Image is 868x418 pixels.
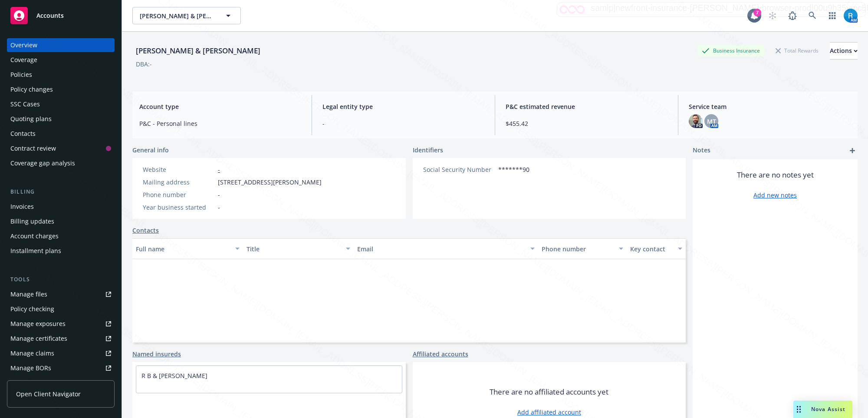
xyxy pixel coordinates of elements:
div: Total Rewards [771,45,823,56]
a: Installment plans [7,244,115,258]
a: R B & [PERSON_NAME] [141,372,207,380]
div: Actions [830,43,858,59]
a: Add new notes [753,191,797,200]
div: Social Security Number [423,165,495,174]
a: Overview [7,38,115,52]
div: Manage BORs [10,361,51,375]
div: Invoices [10,200,34,214]
a: Account charges [7,229,115,243]
a: Named insureds [132,349,181,359]
button: Actions [830,42,858,59]
div: Coverage [10,53,37,67]
div: Website [143,165,214,174]
div: Manage files [10,287,47,301]
div: Billing [7,188,115,196]
div: Key contact [630,244,673,253]
div: Policy changes [10,82,53,96]
span: - [322,119,484,128]
span: Accounts [36,12,64,19]
span: $455.42 [506,119,667,128]
span: Account type [139,102,301,111]
div: Policy checking [10,302,54,316]
div: Phone number [143,190,214,199]
span: There are no notes yet [737,170,814,180]
div: Contract review [10,142,56,155]
div: Year business started [143,203,214,212]
div: Drag to move [793,401,804,418]
div: 7 [753,9,761,16]
span: Identifiers [413,145,443,155]
div: SSC Cases [10,97,40,111]
div: [PERSON_NAME] & [PERSON_NAME] [132,45,264,56]
a: Contacts [7,127,115,141]
a: Manage certificates [7,332,115,346]
div: Manage certificates [10,332,67,346]
span: P&C estimated revenue [506,102,667,111]
a: Manage files [7,287,115,301]
button: [PERSON_NAME] & [PERSON_NAME] [132,7,241,24]
div: Account charges [10,229,59,243]
span: Service team [689,102,851,111]
span: [PERSON_NAME] & [PERSON_NAME] [140,11,215,20]
span: P&C - Personal lines [139,119,301,128]
span: [STREET_ADDRESS][PERSON_NAME] [218,178,322,187]
a: Contract review [7,142,115,155]
div: Contacts [10,127,36,141]
div: Coverage gap analysis [10,156,75,170]
a: Add affiliated account [517,408,581,417]
a: Switch app [824,7,841,24]
span: MT [707,117,716,126]
div: Overview [10,38,37,52]
div: Full name [136,244,230,253]
a: Contacts [132,226,159,235]
div: Business Insurance [697,45,764,56]
a: Affiliated accounts [413,349,468,359]
a: Policies [7,68,115,82]
div: Billing updates [10,214,54,228]
span: There are no affiliated accounts yet [490,387,608,397]
a: Search [804,7,821,24]
button: Phone number [538,238,627,259]
span: - [218,190,220,199]
a: Coverage gap analysis [7,156,115,170]
span: Open Client Navigator [16,389,81,398]
button: Key contact [627,238,686,259]
a: Policy checking [7,302,115,316]
a: Start snowing [764,7,781,24]
img: photo [844,9,858,23]
div: DBA: - [136,59,152,69]
a: Report a Bug [784,7,801,24]
a: Manage BORs [7,361,115,375]
div: Mailing address [143,178,214,187]
a: Accounts [7,3,115,28]
div: Email [357,244,525,253]
a: Manage claims [7,346,115,360]
button: Title [243,238,354,259]
div: Quoting plans [10,112,52,126]
a: Policy changes [7,82,115,96]
a: Coverage [7,53,115,67]
a: Billing updates [7,214,115,228]
a: Quoting plans [7,112,115,126]
a: Invoices [7,200,115,214]
div: Manage exposures [10,317,66,331]
div: Manage claims [10,346,54,360]
div: Policies [10,68,32,82]
div: Tools [7,275,115,284]
span: - [218,203,220,212]
span: Legal entity type [322,102,484,111]
a: - [218,165,220,174]
a: Manage exposures [7,317,115,331]
button: Full name [132,238,243,259]
span: Nova Assist [811,405,845,413]
div: Title [247,244,341,253]
span: General info [132,145,169,155]
span: Notes [693,145,710,156]
img: photo [689,114,703,128]
a: add [847,145,858,156]
a: SSC Cases [7,97,115,111]
button: Nova Assist [793,401,852,418]
div: Installment plans [10,244,61,258]
button: Email [354,238,538,259]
